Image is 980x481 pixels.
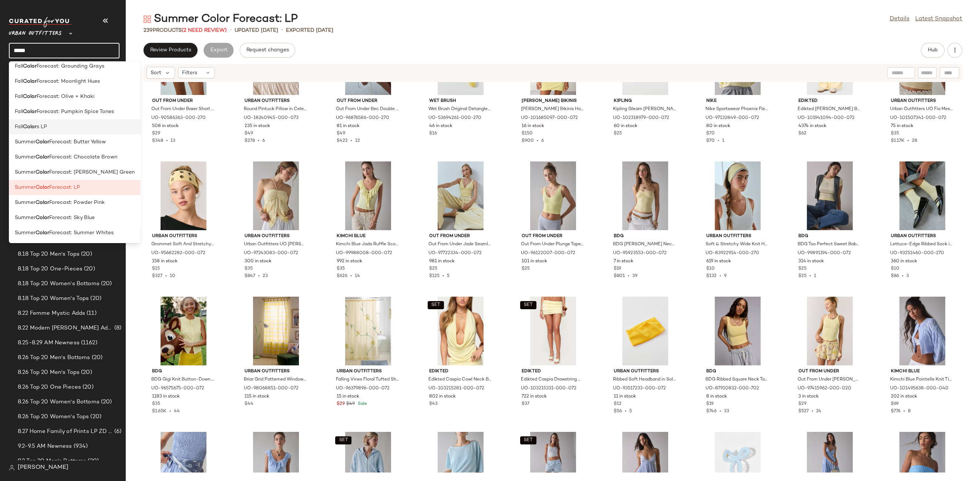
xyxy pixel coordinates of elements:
span: • [230,26,232,35]
span: BDG [614,233,677,240]
span: $70 [706,130,715,137]
b: Color [36,138,49,146]
span: $19 [706,401,714,407]
span: UO-18240945-000-073 [244,115,299,122]
span: Out From Under [152,98,215,105]
b: Color [36,153,49,161]
img: 93251460_270_b [885,161,960,230]
span: Fall [15,62,23,70]
span: $29 [798,401,806,407]
span: 5 [629,409,632,414]
span: • [717,274,724,279]
span: • [347,274,355,279]
span: • [281,26,283,35]
span: 360 in stock [891,258,917,265]
span: • [625,274,632,279]
span: (8) [113,324,121,332]
span: $422 [337,139,348,143]
span: Briar Grid Patterned Window Panel in Yellow at Urban Outfitters [244,376,307,383]
img: 95923553_072_b [608,161,683,230]
img: 96122007_072_b [516,161,590,230]
a: Details [890,15,909,24]
span: (2 Need Review) [182,28,227,33]
span: $49 [337,130,345,137]
span: 8.18 Top 20 Women's Bottoms [18,280,100,288]
span: UO-96122007-000-072 [521,250,575,257]
span: $15 [152,266,160,272]
span: Edikted [429,368,492,375]
span: 8.18 Top 20 Women's Tops [18,294,89,303]
span: Summer [15,168,36,176]
span: • [255,274,263,279]
span: Edikted Caspia Cowl Neck Backless Top in Yellow, Women's at Urban Outfitters [428,376,491,383]
span: 9 [724,274,727,279]
span: Hub [927,47,938,53]
span: $44 [245,401,253,407]
span: • [806,274,814,279]
span: Out From Under Boxer Short in Yellow Stripe, Women's at Urban Outfitters [151,106,214,113]
span: 239 [144,28,153,33]
img: svg%3e [9,465,15,471]
span: $1.17K [891,139,905,143]
span: Out From Under Plunge Tapestry Jacquard Seamless Knit Cami in Yellow, Women's at Urban Outfitters [521,241,584,248]
p: updated [DATE] [235,27,278,34]
span: Fall [15,123,23,131]
span: 8.18 Top 20 One-Pieces [18,265,82,273]
img: 103215281_072_m [423,297,498,365]
span: $35 [152,401,160,407]
span: 4374 in stock [798,123,826,130]
span: Fall [15,108,23,116]
span: • [622,409,629,414]
div: Products [144,27,227,34]
span: $25 [798,266,806,272]
span: 101 in stock [522,258,547,265]
span: Request changes [246,47,289,53]
span: Filters [182,69,197,77]
span: $25 [522,266,530,272]
img: 96379896_072_b [331,297,405,365]
span: UO-99891194-000-072 [798,250,851,257]
span: Out From Under [798,368,861,375]
span: SET [523,438,533,443]
span: SET [431,303,440,308]
span: Urban Outfitters UO [PERSON_NAME] Convertible Tie Split-Front Tube Top in Yellow, Women's at Urba... [244,241,307,248]
button: SET [520,301,536,309]
span: BDG Too Perfect Sweet Baby Animal Graphic Baby Tee in Butter Yellow, Women's at Urban Outfitters [798,241,861,248]
span: 508 in stock [152,123,179,130]
b: Color [23,108,37,116]
span: • [166,409,174,414]
span: 235 in stock [245,123,270,130]
span: Urban Outfitters [245,233,307,240]
span: UO-93517233-000-072 [613,385,666,392]
img: 83922914_270_b [700,161,775,230]
span: $125 [429,274,440,279]
b: Color [36,199,49,207]
span: • [534,139,541,143]
span: Kimchi Blue [891,368,954,375]
span: 28 [912,139,917,143]
span: UO-101941094-000-072 [798,115,855,122]
img: 98068851_072_b [239,297,313,365]
span: 23 [263,274,268,279]
span: UO-83922914-000-270 [705,250,759,257]
span: $69 [891,401,899,407]
span: 12 [355,139,360,143]
span: Summer [15,138,36,146]
span: $19 [614,266,621,272]
b: Color [23,62,37,70]
span: Wet Brush [429,98,492,105]
span: $35 [337,266,345,272]
span: Forecast: Moonlight Hues [37,78,100,85]
span: $10 [891,266,899,272]
span: Forecast: Chocolate Brown [49,153,117,161]
span: 15 in stock [337,393,359,400]
span: UO-87910832-000-702 [705,385,759,392]
span: UO-96575675-000-072 [151,385,204,392]
span: 300 in stock [245,258,272,265]
span: 13 [171,139,175,143]
span: Summer [15,153,36,161]
span: (20) [100,280,112,288]
button: Request changes [240,43,295,58]
span: (1162) [80,339,97,347]
span: Out From Under [337,98,400,105]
